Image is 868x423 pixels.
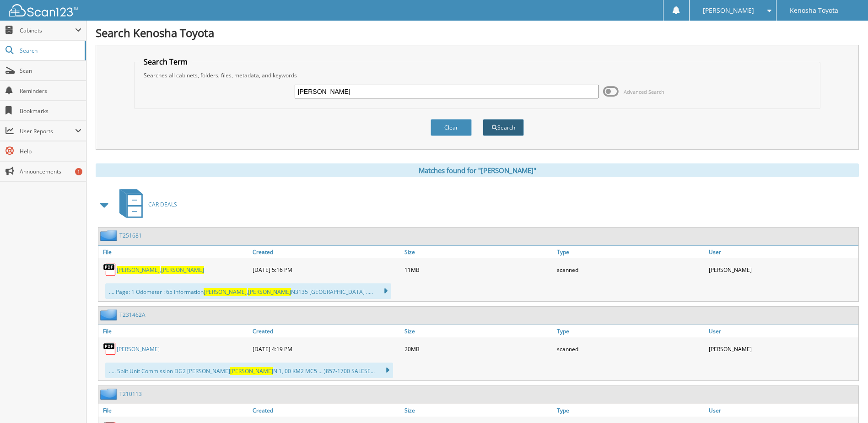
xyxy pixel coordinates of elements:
[483,119,524,136] button: Search
[75,168,82,175] div: 1
[96,25,859,40] h1: Search Kenosha Toyota
[555,260,706,279] div: scanned
[20,67,81,75] span: Scan
[706,340,858,358] div: [PERSON_NAME]
[103,342,117,356] img: PDF.png
[20,107,81,115] span: Bookmarks
[119,390,142,398] a: T210113
[117,266,204,274] a: [PERSON_NAME],[PERSON_NAME]
[790,8,838,13] span: Kenosha Toyota
[117,266,160,274] span: [PERSON_NAME]
[9,4,78,16] img: scan123-logo-white.svg
[117,345,160,353] a: [PERSON_NAME]
[148,201,177,208] span: CAR DEALS
[105,363,393,378] div: ..... Split Unit Commission DG2 [PERSON_NAME] N 1, 00 KM2 MC5 ... )857-1700 SALESE...
[103,263,117,277] img: PDF.png
[119,232,142,239] a: T251681
[96,163,859,177] div: Matches found for "[PERSON_NAME]"
[402,340,554,358] div: 20MB
[555,246,706,258] a: Type
[555,325,706,337] a: Type
[250,246,402,258] a: Created
[119,311,146,319] a: T231462A
[20,168,81,175] span: Announcements
[20,47,80,54] span: Search
[139,57,192,67] legend: Search Term
[250,340,402,358] div: [DATE] 4:19 PM
[250,325,402,337] a: Created
[20,27,75,34] span: Cabinets
[706,404,858,417] a: User
[20,127,75,135] span: User Reports
[250,260,402,279] div: [DATE] 5:16 PM
[402,260,554,279] div: 11MB
[98,246,250,258] a: File
[98,404,250,417] a: File
[114,186,177,222] a: CAR DEALS
[139,71,815,79] div: Searches all cabinets, folders, files, metadata, and keywords
[100,388,119,400] img: folder2.png
[624,88,664,95] span: Advanced Search
[706,246,858,258] a: User
[105,283,391,299] div: .... Page: 1 Odometer : 65 Information , N3135 [GEOGRAPHIC_DATA] .....
[20,87,81,95] span: Reminders
[20,147,81,155] span: Help
[402,246,554,258] a: Size
[555,340,706,358] div: scanned
[555,404,706,417] a: Type
[230,367,273,375] span: [PERSON_NAME]
[706,325,858,337] a: User
[98,325,250,337] a: File
[248,288,291,296] span: [PERSON_NAME]
[100,230,119,241] img: folder2.png
[250,404,402,417] a: Created
[706,260,858,279] div: [PERSON_NAME]
[402,325,554,337] a: Size
[161,266,204,274] span: [PERSON_NAME]
[204,288,247,296] span: [PERSON_NAME]
[100,309,119,320] img: folder2.png
[431,119,472,136] button: Clear
[402,404,554,417] a: Size
[703,8,754,13] span: [PERSON_NAME]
